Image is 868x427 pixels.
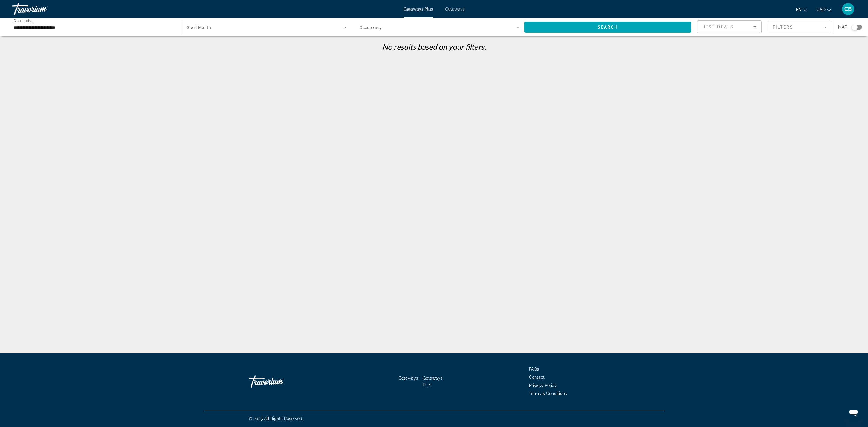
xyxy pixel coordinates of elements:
[840,3,856,15] button: User Menu
[598,25,618,30] span: Search
[398,376,418,381] a: Getaways
[529,391,567,396] a: Terms & Conditions
[844,6,852,12] span: CB
[445,7,465,11] a: Getaways
[14,18,33,23] span: Destination
[187,25,211,30] span: Start Month
[796,7,802,12] span: en
[12,1,72,17] a: Travorium
[200,42,668,51] p: No results based on your filters.
[844,403,863,422] iframe: Button to launch messaging window
[796,5,807,14] button: Change language
[529,383,557,388] a: Privacy Policy
[702,23,756,30] mat-select: Sort by
[838,23,847,31] span: Map
[529,375,545,380] a: Contact
[529,367,539,372] a: FAQs
[524,22,691,33] button: Search
[702,24,734,29] span: Best Deals
[249,372,309,391] a: Travorium
[360,25,382,30] span: Occupancy
[768,20,832,34] button: Filter
[423,376,442,387] a: Getaways Plus
[249,416,303,421] span: © 2025 All Rights Reserved.
[816,5,831,14] button: Change currency
[404,7,433,11] a: Getaways Plus
[816,7,826,12] span: USD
